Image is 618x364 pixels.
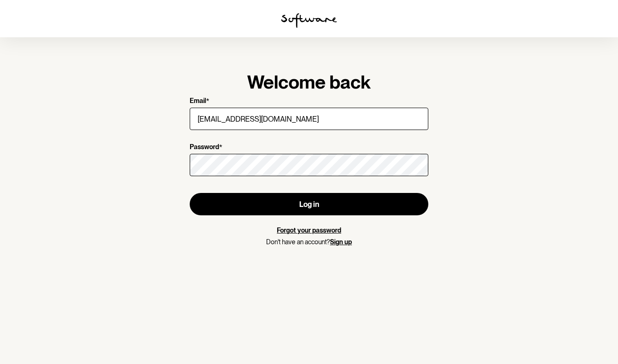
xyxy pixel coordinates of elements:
a: Sign up [330,238,352,246]
a: Forgot your password [277,227,341,234]
p: Don't have an account? [190,238,428,246]
button: Log in [190,193,428,215]
p: Email [190,97,206,106]
p: Password [190,143,219,152]
h1: Welcome back [190,71,428,93]
img: software logo [281,13,337,28]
